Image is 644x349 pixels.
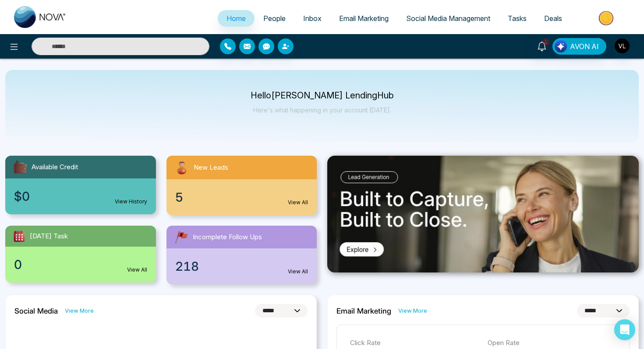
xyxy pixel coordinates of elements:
span: Inbox [303,14,322,23]
span: 1 [542,38,550,46]
a: View History [115,198,147,206]
h2: Email Marketing [336,307,391,315]
span: Tasks [508,14,527,23]
a: New Leads5View All [161,156,322,215]
a: View All [288,199,308,206]
img: Lead Flow [555,40,567,52]
img: Nova CRM Logo [14,6,67,28]
img: newLeads.svg [173,159,190,176]
h2: Social Media [14,307,58,315]
a: Deals [535,10,571,27]
span: Home [226,14,246,23]
img: Market-place.gif [575,8,639,28]
p: Here's what happening in your account [DATE]. [251,106,394,114]
span: [DATE] Task [30,231,68,241]
a: People [255,10,294,27]
img: followUps.svg [173,229,189,245]
a: Email Marketing [330,10,397,27]
span: Social Media Management [406,14,490,23]
p: Click Rate [350,338,479,348]
img: . [327,156,639,272]
div: Open Intercom Messenger [614,319,635,340]
span: Deals [544,14,562,23]
img: availableCredit.svg [12,159,28,175]
span: 5 [175,188,183,206]
a: Tasks [499,10,535,27]
button: AVON AI [552,38,606,55]
a: Home [218,10,255,27]
span: Email Marketing [339,14,389,23]
p: Open Rate [488,338,616,348]
p: Hello [PERSON_NAME] LendingHub [251,92,394,99]
a: 1 [531,38,552,53]
span: AVON AI [570,41,599,52]
span: Available Credit [32,162,78,172]
a: View More [398,307,427,315]
span: People [263,14,286,23]
a: Incomplete Follow Ups218View All [161,226,322,284]
a: Social Media Management [397,10,499,27]
a: View All [288,268,308,276]
span: $0 [14,187,30,206]
span: 218 [175,257,199,276]
a: View All [127,266,147,274]
a: Inbox [294,10,330,27]
span: 0 [14,255,22,274]
span: New Leads [194,163,228,173]
img: todayTask.svg [12,229,26,243]
a: View More [65,307,94,315]
img: User Avatar [615,38,630,53]
span: Incomplete Follow Ups [193,232,262,242]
